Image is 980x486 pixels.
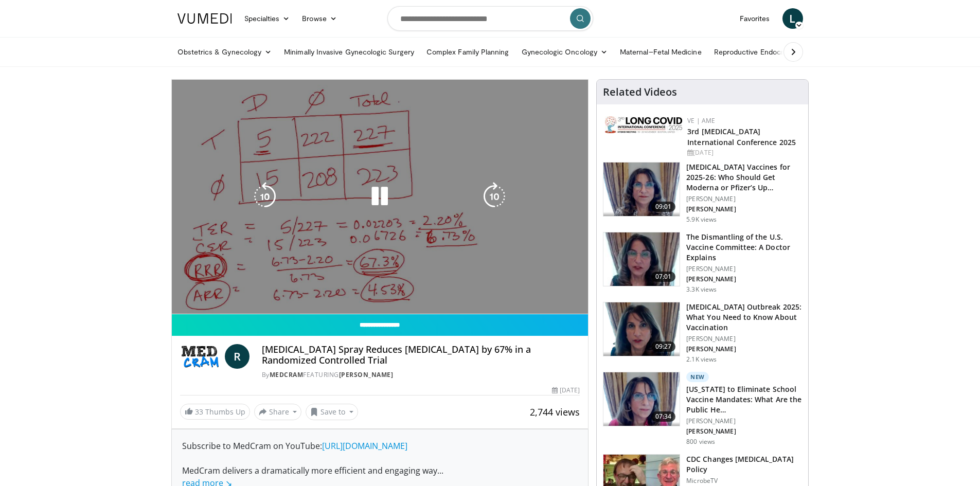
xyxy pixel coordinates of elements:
[651,411,676,422] span: 07:34
[603,232,680,286] img: bf90d3d8-5314-48e2-9a88-53bc2fed6b7a.150x105_q85_crop-smart_upscale.jpg
[603,372,680,426] img: f91db653-cf0b-4132-a976-682875a59ce6.png.150x105_q85_crop-smart_upscale.png
[296,8,343,29] a: Browse
[270,370,304,379] a: MedCram
[603,372,802,446] a: 07:34 New [US_STATE] to Eliminate School Vaccine Mandates: What Are the Public He… [PERSON_NAME] ...
[651,341,676,352] span: 09:27
[262,370,580,380] div: By FEATURING
[686,285,717,294] p: 3.3K views
[687,127,796,147] a: 3rd [MEDICAL_DATA] International Conference 2025
[603,302,680,356] img: 058664c7-5669-4641-9410-88c3054492ce.png.150x105_q85_crop-smart_upscale.png
[686,417,802,425] p: [PERSON_NAME]
[530,406,580,418] span: 2,744 views
[603,86,677,98] h4: Related Videos
[195,407,203,417] span: 33
[687,148,800,157] div: [DATE]
[254,404,302,420] button: Share
[420,42,515,62] a: Complex Family Planning
[686,335,802,343] p: [PERSON_NAME]
[180,404,250,420] a: 33 Thumbs Up
[605,116,682,133] img: a2792a71-925c-4fc2-b8ef-8d1b21aec2f7.png.150x105_q85_autocrop_double_scale_upscale_version-0.2.jpg
[180,344,221,369] img: MedCram
[177,13,232,24] img: VuMedi Logo
[686,162,802,193] h3: [MEDICAL_DATA] Vaccines for 2025-26: Who Should Get Moderna or Pfizer’s Up…
[686,275,802,283] p: [PERSON_NAME]
[686,355,717,364] p: 2.1K views
[687,116,715,125] a: VE | AME
[686,427,802,436] p: [PERSON_NAME]
[686,215,717,224] p: 5.9K views
[603,232,802,294] a: 07:01 The Dismantling of the U.S. Vaccine Committee: A Doctor Explains [PERSON_NAME] [PERSON_NAME...
[603,163,680,216] img: 4e370bb1-17f0-4657-a42f-9b995da70d2f.png.150x105_q85_crop-smart_upscale.png
[686,438,715,446] p: 800 views
[782,8,803,29] a: L
[734,8,776,29] a: Favorites
[225,344,250,369] a: R
[686,265,802,273] p: [PERSON_NAME]
[686,195,802,203] p: [PERSON_NAME]
[322,440,407,452] a: [URL][DOMAIN_NAME]
[614,42,708,62] a: Maternal–Fetal Medicine
[686,384,802,415] h3: [US_STATE] to Eliminate School Vaccine Mandates: What Are the Public He…
[686,477,802,485] p: MicrobeTV
[686,454,802,475] h3: CDC Changes [MEDICAL_DATA] Policy
[172,80,589,314] video-js: Video Player
[171,42,278,62] a: Obstetrics & Gynecology
[686,372,709,382] p: New
[686,345,802,353] p: [PERSON_NAME]
[651,272,676,282] span: 07:01
[708,42,880,62] a: Reproductive Endocrinology & [MEDICAL_DATA]
[686,232,802,263] h3: The Dismantling of the U.S. Vaccine Committee: A Doctor Explains
[262,344,580,366] h4: [MEDICAL_DATA] Spray Reduces [MEDICAL_DATA] by 67% in a Randomized Controlled Trial
[603,302,802,364] a: 09:27 [MEDICAL_DATA] Outbreak 2025: What You Need to Know About Vaccination [PERSON_NAME] [PERSON...
[278,42,420,62] a: Minimally Invasive Gynecologic Surgery
[603,162,802,224] a: 09:01 [MEDICAL_DATA] Vaccines for 2025-26: Who Should Get Moderna or Pfizer’s Up… [PERSON_NAME] [...
[651,202,676,212] span: 09:01
[515,42,614,62] a: Gynecologic Oncology
[686,302,802,333] h3: [MEDICAL_DATA] Outbreak 2025: What You Need to Know About Vaccination
[686,205,802,213] p: [PERSON_NAME]
[552,386,580,395] div: [DATE]
[387,6,593,31] input: Search topics, interventions
[306,404,358,420] button: Save to
[339,370,394,379] a: [PERSON_NAME]
[238,8,296,29] a: Specialties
